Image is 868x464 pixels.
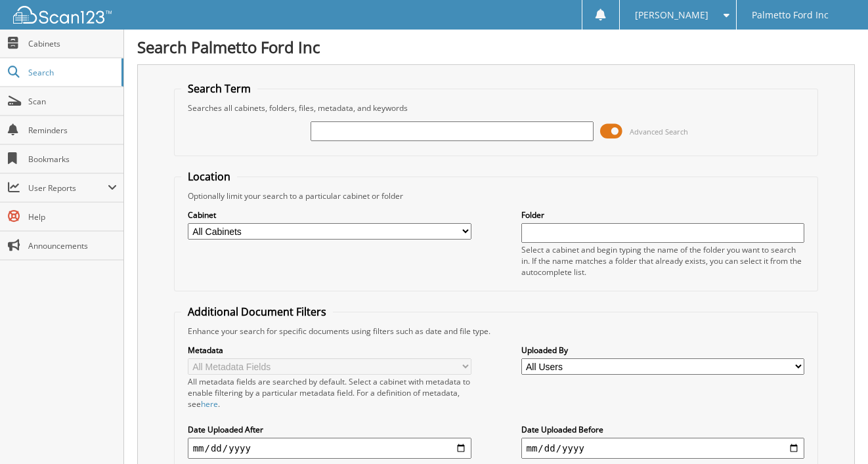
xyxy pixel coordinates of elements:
span: Help [28,211,117,222]
legend: Additional Document Filters [181,305,333,319]
div: All metadata fields are searched by default. Select a cabinet with metadata to enable filtering b... [188,376,471,410]
span: [PERSON_NAME] [635,11,708,19]
span: Advanced Search [630,127,688,137]
span: Reminders [28,125,117,136]
span: Scan [28,96,117,107]
div: Optionally limit your search to a particular cabinet or folder [181,190,812,201]
input: end [521,438,805,459]
label: Cabinet [188,209,471,221]
span: Cabinets [28,38,117,49]
div: Enhance your search for specific documents using filters such as date and file type. [181,326,812,337]
label: Uploaded By [521,345,805,356]
span: User Reports [28,182,108,194]
input: start [188,438,471,459]
label: Date Uploaded Before [521,424,805,435]
h1: Search Palmetto Ford Inc [137,36,855,58]
span: Palmetto Ford Inc [752,11,829,19]
span: Search [28,67,115,78]
span: Announcements [28,240,117,251]
label: Metadata [188,345,471,356]
span: Bookmarks [28,154,117,165]
legend: Search Term [181,81,257,96]
img: scan123-logo-white.svg [13,6,112,24]
legend: Location [181,169,237,184]
a: here [201,398,218,410]
label: Date Uploaded After [188,424,471,435]
label: Folder [521,209,805,221]
div: Select a cabinet and begin typing the name of the folder you want to search in. If the name match... [521,244,805,278]
div: Searches all cabinets, folders, files, metadata, and keywords [181,102,812,114]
